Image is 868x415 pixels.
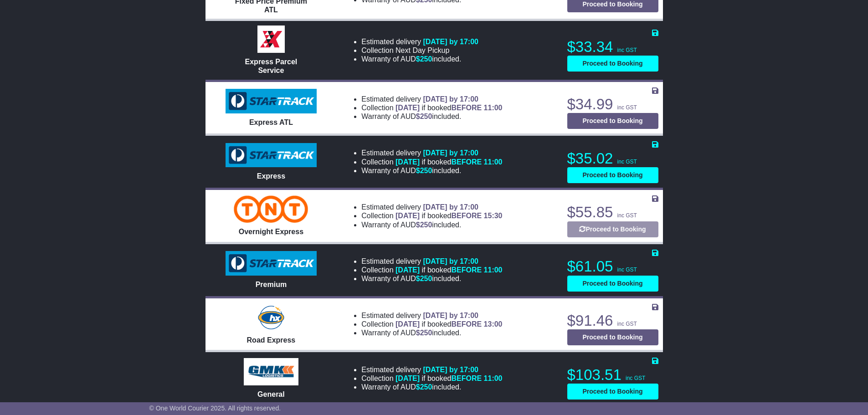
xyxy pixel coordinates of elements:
[484,158,503,166] span: 11:00
[420,275,432,282] span: 250
[484,104,503,112] span: 11:00
[239,228,303,236] span: Overnight Express
[395,374,420,382] span: [DATE]
[420,113,432,120] span: 250
[567,113,658,129] button: Proceed to Booking
[395,158,420,166] span: [DATE]
[416,55,432,63] span: $
[451,158,482,166] span: BEFORE
[395,46,449,54] span: Next Day Pickup
[257,172,285,180] span: Express
[395,266,502,274] span: if booked
[361,365,502,374] li: Estimated delivery
[567,95,658,113] p: $34.99
[451,266,482,274] span: BEFORE
[226,89,317,113] img: StarTrack: Express ATL
[567,149,658,168] p: $35.02
[361,149,502,157] li: Estimated delivery
[226,251,317,276] img: StarTrack: Premium
[361,320,502,328] li: Collection
[567,312,658,330] p: $91.46
[420,167,432,174] span: 250
[484,212,503,220] span: 15:30
[567,276,658,292] button: Proceed to Booking
[395,320,420,328] span: [DATE]
[361,158,502,166] li: Collection
[249,118,293,126] span: Express ATL
[361,266,502,274] li: Collection
[567,56,658,72] button: Proceed to Booking
[617,104,637,111] span: inc GST
[361,112,502,121] li: Warranty of AUD included.
[423,257,478,265] span: [DATE] by 17:00
[361,166,502,175] li: Warranty of AUD included.
[423,312,478,319] span: [DATE] by 17:00
[451,374,482,382] span: BEFORE
[567,366,658,384] p: $103.51
[361,103,502,112] li: Collection
[247,336,296,344] span: Road Express
[420,221,432,229] span: 250
[451,320,482,328] span: BEFORE
[395,374,502,382] span: if booked
[245,58,298,74] span: Express Parcel Service
[395,212,502,220] span: if booked
[395,266,420,274] span: [DATE]
[257,26,285,53] img: Border Express: Express Parcel Service
[567,329,658,345] button: Proceed to Booking
[420,383,432,391] span: 250
[395,104,502,112] span: if booked
[361,374,502,383] li: Collection
[567,167,658,183] button: Proceed to Booking
[451,212,482,220] span: BEFORE
[416,167,432,174] span: $
[361,220,502,229] li: Warranty of AUD included.
[361,95,502,103] li: Estimated delivery
[361,383,502,391] li: Warranty of AUD included.
[567,221,658,237] button: Proceed to Booking
[567,384,658,400] button: Proceed to Booking
[395,158,502,166] span: if booked
[484,266,503,274] span: 11:00
[423,95,478,103] span: [DATE] by 17:00
[256,281,287,288] span: Premium
[395,212,420,220] span: [DATE]
[484,320,503,328] span: 13:00
[257,390,285,398] span: General
[256,304,286,331] img: Hunter Express: Road Express
[617,321,637,327] span: inc GST
[416,113,432,120] span: $
[395,104,420,112] span: [DATE]
[423,203,478,211] span: [DATE] by 17:00
[361,55,478,63] li: Warranty of AUD included.
[567,203,658,221] p: $55.85
[361,257,502,266] li: Estimated delivery
[484,374,503,382] span: 11:00
[423,366,478,374] span: [DATE] by 17:00
[416,329,432,337] span: $
[361,328,502,337] li: Warranty of AUD included.
[626,375,645,381] span: inc GST
[244,358,298,385] img: GMK Logistics: General
[149,405,281,412] span: © One World Courier 2025. All rights reserved.
[416,275,432,282] span: $
[617,159,637,165] span: inc GST
[451,104,482,112] span: BEFORE
[423,149,478,157] span: [DATE] by 17:00
[226,143,317,168] img: StarTrack: Express
[420,329,432,337] span: 250
[416,383,432,391] span: $
[617,47,637,53] span: inc GST
[567,257,658,276] p: $61.05
[420,55,432,63] span: 250
[361,211,502,220] li: Collection
[617,212,637,219] span: inc GST
[361,37,478,46] li: Estimated delivery
[395,320,502,328] span: if booked
[361,203,502,211] li: Estimated delivery
[361,311,502,320] li: Estimated delivery
[234,195,308,223] img: TNT Domestic: Overnight Express
[423,38,478,46] span: [DATE] by 17:00
[617,266,637,273] span: inc GST
[361,46,478,55] li: Collection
